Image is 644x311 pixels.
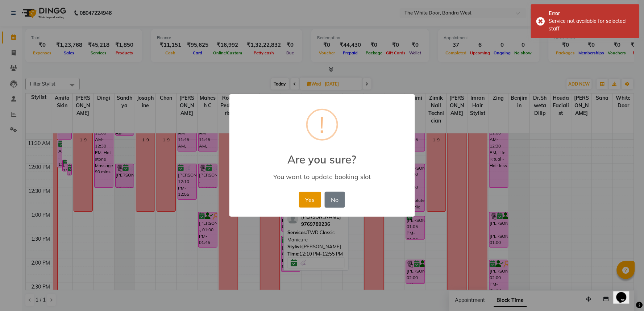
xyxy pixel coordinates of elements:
[320,110,325,139] div: !
[549,17,634,33] div: Service not available for selected staff
[229,144,415,166] h2: Are you sure?
[299,192,321,208] button: Yes
[614,282,637,304] iframe: chat widget
[240,173,404,181] div: You want to update booking slot
[549,10,634,17] div: Error
[325,192,345,208] button: No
